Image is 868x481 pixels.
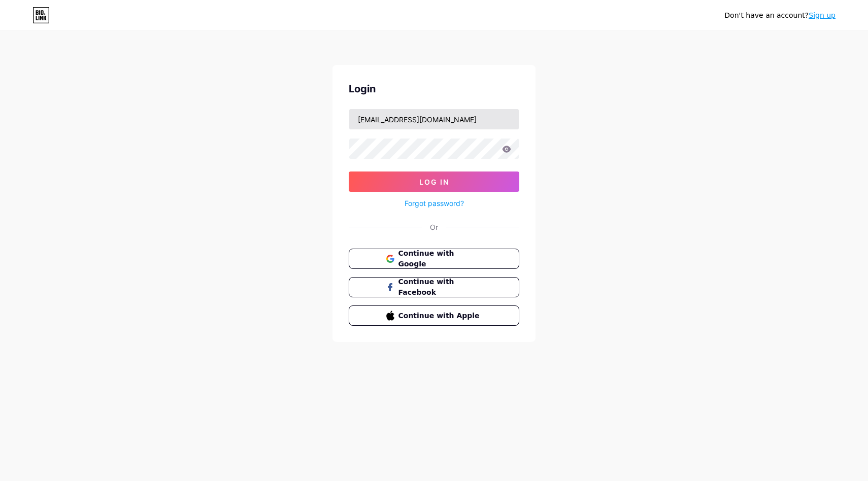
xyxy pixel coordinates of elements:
span: Log In [419,178,449,186]
span: Continue with Facebook [398,277,482,298]
button: Continue with Apple [349,305,519,326]
span: Continue with Google [398,248,482,269]
div: Don't have an account? [724,10,836,21]
div: Login [349,81,519,96]
span: Continue with Apple [398,311,482,321]
input: Username [349,109,519,129]
button: Continue with Facebook [349,277,519,297]
button: Continue with Google [349,249,519,269]
button: Log In [349,171,519,192]
a: Sign up [809,11,836,19]
a: Forgot password? [405,198,464,209]
div: Or [430,222,438,232]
